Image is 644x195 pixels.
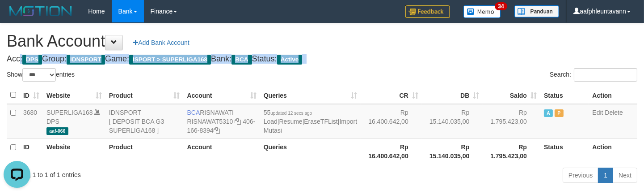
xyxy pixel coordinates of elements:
[483,104,540,139] td: Rp 1.795.423,00
[235,118,241,125] a: Copy RISNAWAT5310 to clipboard
[277,55,303,65] span: Active
[361,87,422,104] th: CR: activate to sort column ascending
[105,104,184,139] td: IDNSPORT [ DEPOSIT BCA G3 SUPERLIGA168 ]
[598,168,613,183] a: 1
[605,109,623,116] a: Delete
[20,139,43,164] th: ID
[67,55,105,65] span: IDNSPORT
[264,109,357,134] span: | | |
[22,68,56,82] select: Showentries
[463,5,501,18] img: Button%20Memo.svg
[540,139,589,164] th: Status
[43,104,105,139] td: DPS
[187,109,200,116] span: BCA
[43,87,105,104] th: Website: activate to sort column ascending
[495,2,507,10] span: 34
[232,55,252,65] span: BCA
[592,109,603,116] a: Edit
[4,4,30,30] button: Open LiveChat chat widget
[555,109,564,117] span: Paused
[183,104,260,139] td: RISNAWATI 406-166-8394
[7,55,637,64] h4: Acc: Group: Game: Bank: Status:
[105,139,184,164] th: Product
[7,68,75,82] label: Show entries
[7,167,261,179] div: Showing 1 to 1 of 1 entries
[544,109,553,117] span: Active
[20,87,43,104] th: ID: activate to sort column ascending
[422,104,483,139] td: Rp 15.140.035,00
[361,139,422,164] th: Rp 16.400.642,00
[260,139,361,164] th: Queries
[46,127,68,135] span: aaf-066
[483,139,540,164] th: Rp 1.795.423,00
[361,104,422,139] td: Rp 16.400.642,00
[279,118,303,125] a: Resume
[563,168,598,183] a: Previous
[46,109,93,116] a: SUPERLIGA168
[7,32,637,50] h1: Bank Account
[22,55,42,65] span: DPS
[105,87,184,104] th: Product: activate to sort column ascending
[550,68,637,82] label: Search:
[540,87,589,104] th: Status
[405,5,450,18] img: Feedback.jpg
[43,139,105,164] th: Website
[514,5,559,17] img: panduan.png
[270,111,312,116] span: updated 12 secs ago
[264,118,357,134] a: Import Mutasi
[589,87,637,104] th: Action
[264,118,278,125] a: Load
[574,68,637,82] input: Search:
[589,139,637,164] th: Action
[264,109,312,116] span: 55
[483,87,540,104] th: Saldo: activate to sort column ascending
[20,104,43,139] td: 3680
[187,118,233,125] a: RISNAWAT5310
[260,87,361,104] th: Queries: activate to sort column ascending
[422,87,483,104] th: DB: activate to sort column ascending
[304,118,337,125] a: EraseTFList
[183,87,260,104] th: Account: activate to sort column ascending
[129,55,211,65] span: ISPORT > SUPERLIGA168
[214,127,220,134] a: Copy 4061668394 to clipboard
[127,35,195,50] a: Add Bank Account
[422,139,483,164] th: Rp 15.140.035,00
[7,4,75,18] img: MOTION_logo.png
[183,139,260,164] th: Account
[613,168,637,183] a: Next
